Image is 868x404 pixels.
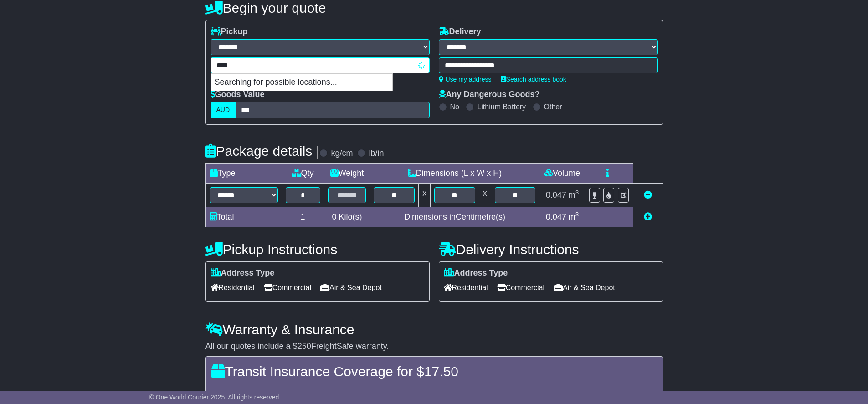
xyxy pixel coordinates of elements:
span: Air & Sea Depot [320,281,382,295]
span: Residential [211,281,255,295]
label: lb/in [369,148,384,159]
label: Any Dangerous Goods? [439,90,540,100]
td: x [479,184,491,207]
td: Weight [324,164,370,184]
span: Commercial [497,281,544,295]
td: x [419,184,431,207]
h4: Delivery Instructions [439,242,663,257]
span: 17.50 [424,364,458,379]
span: Air & Sea Depot [554,281,615,295]
label: Address Type [444,268,508,278]
td: Type [205,164,282,184]
td: Kilo(s) [324,207,370,227]
span: 250 [298,342,311,351]
typeahead: Please provide city [211,57,430,73]
label: kg/cm [331,148,353,159]
div: All our quotes include a $ FreightSafe warranty. [205,342,663,352]
a: Use my address [439,76,492,83]
td: Dimensions (L x W x H) [370,164,539,184]
label: Other [544,102,562,111]
label: Address Type [211,268,275,278]
a: Remove this item [644,190,652,199]
p: Searching for possible locations... [211,74,392,91]
h4: Begin your quote [205,0,663,15]
span: Residential [444,281,488,295]
h4: Package details | [205,143,320,159]
h4: Transit Insurance Coverage for $ [211,364,657,379]
a: Add new item [644,212,652,221]
span: m [569,212,579,221]
span: Commercial [264,281,311,295]
h4: Pickup Instructions [205,242,430,257]
td: Volume [539,164,585,184]
h4: Warranty & Insurance [205,322,663,337]
label: No [450,102,459,111]
a: Search address book [501,76,566,83]
span: m [569,190,579,199]
td: 1 [282,207,324,227]
label: AUD [211,102,236,118]
label: Delivery [439,27,481,37]
span: © One World Courier 2025. All rights reserved. [149,394,281,401]
sup: 3 [575,211,579,218]
td: Total [205,207,282,227]
span: 0.047 [546,212,566,221]
sup: 3 [575,189,579,196]
span: 0 [332,212,336,221]
label: Pickup [211,27,248,37]
label: Goods Value [211,90,265,100]
span: 0.047 [546,190,566,199]
td: Qty [282,164,324,184]
label: Lithium Battery [477,102,526,111]
td: Dimensions in Centimetre(s) [370,207,539,227]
